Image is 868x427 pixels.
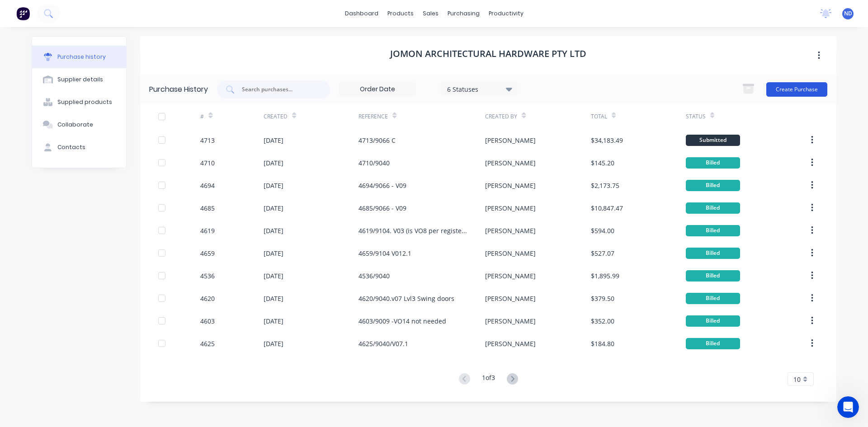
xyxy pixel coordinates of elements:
[686,180,740,191] div: Billed
[57,98,112,106] div: Supplied products
[485,136,536,145] div: [PERSON_NAME]
[359,158,390,168] div: 4710/9040
[485,249,536,258] div: [PERSON_NAME]
[482,373,495,386] div: 1 of 3
[591,136,623,145] div: $34,183.49
[359,249,411,258] div: 4659/9104 V012.1
[200,203,215,213] div: 4685
[200,271,215,281] div: 4536
[200,181,215,190] div: 4694
[447,84,512,94] div: 6 Statuses
[359,181,406,190] div: 4694/9066 - V09
[264,339,283,348] div: [DATE]
[591,203,623,213] div: $10,847.47
[390,48,586,59] h1: Jomon Architectural Hardware Pty Ltd
[57,75,103,84] div: Supplier details
[591,226,614,235] div: $594.00
[200,294,215,303] div: 4620
[57,143,85,151] div: Contacts
[591,271,619,281] div: $1,895.99
[32,46,126,68] button: Purchase history
[264,203,283,213] div: [DATE]
[793,375,801,384] span: 10
[686,315,740,327] div: Billed
[359,203,406,213] div: 4685/9066 - V09
[57,53,106,61] div: Purchase history
[200,226,215,235] div: 4619
[264,226,283,235] div: [DATE]
[200,136,215,145] div: 4713
[837,396,859,418] iframe: Intercom live chat
[485,271,536,281] div: [PERSON_NAME]
[686,248,740,259] div: Billed
[686,293,740,304] div: Billed
[686,225,740,236] div: Billed
[686,270,740,282] div: Billed
[359,136,396,145] div: 4713/9066 C
[264,316,283,326] div: [DATE]
[32,136,126,159] button: Contacts
[359,339,408,348] div: 4625/9040/V07.1
[383,7,418,20] div: products
[200,316,215,326] div: 4603
[686,113,706,121] div: Status
[591,113,607,121] div: Total
[200,113,204,121] div: #
[16,7,30,20] img: Factory
[200,158,215,168] div: 4710
[149,84,208,95] div: Purchase History
[485,158,536,168] div: [PERSON_NAME]
[686,202,740,214] div: Billed
[359,226,467,235] div: 4619/9104. V03 (is VO8 per register not VO3)
[591,249,614,258] div: $527.07
[485,203,536,213] div: [PERSON_NAME]
[418,7,443,20] div: sales
[844,9,852,18] span: ND
[485,339,536,348] div: [PERSON_NAME]
[591,294,614,303] div: $379.50
[485,316,536,326] div: [PERSON_NAME]
[241,85,316,94] input: Search purchases...
[264,113,288,121] div: Created
[485,181,536,190] div: [PERSON_NAME]
[359,113,388,121] div: Reference
[200,249,215,258] div: 4659
[264,181,283,190] div: [DATE]
[485,294,536,303] div: [PERSON_NAME]
[340,7,383,20] a: dashboard
[32,113,126,136] button: Collaborate
[57,121,93,129] div: Collaborate
[591,158,614,168] div: $145.20
[359,294,454,303] div: 4620/9040.v07 Lvl3 Swing doors
[485,226,536,235] div: [PERSON_NAME]
[32,68,126,91] button: Supplier details
[443,7,484,20] div: purchasing
[591,316,614,326] div: $352.00
[340,83,415,96] input: Order Date
[32,91,126,113] button: Supplied products
[485,113,517,121] div: Created By
[264,249,283,258] div: [DATE]
[686,338,740,349] div: Billed
[484,7,528,20] div: productivity
[264,136,283,145] div: [DATE]
[264,294,283,303] div: [DATE]
[591,339,614,348] div: $184.80
[359,271,390,281] div: 4536/9040
[686,157,740,169] div: Billed
[766,82,827,97] button: Create Purchase
[264,271,283,281] div: [DATE]
[264,158,283,168] div: [DATE]
[591,181,619,190] div: $2,173.75
[359,316,446,326] div: 4603/9009 -VO14 not needed
[686,135,740,146] div: Submitted
[200,339,215,348] div: 4625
